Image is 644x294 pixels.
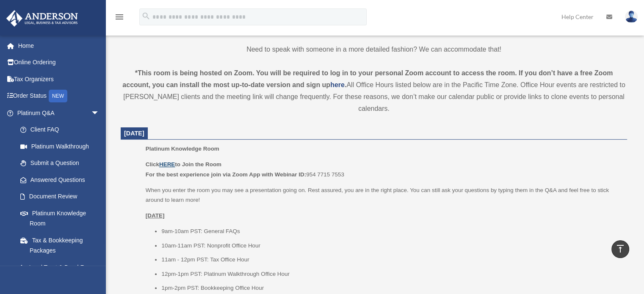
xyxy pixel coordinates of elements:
a: Submit a Question [12,155,112,172]
a: Land Trust & Deed Forum [12,259,112,276]
a: Online Ordering [6,54,112,71]
p: Need to speak with someone in a more detailed fashion? We can accommodate that! [121,44,627,55]
i: search [141,11,151,21]
i: menu [114,12,124,22]
a: Tax Organizers [6,71,112,88]
li: 10am-11am PST: Nonprofit Office Hour [161,241,621,251]
li: 11am - 12pm PST: Tax Office Hour [161,255,621,265]
img: User Pic [625,11,638,23]
p: When you enter the room you may see a presentation going on. Rest assured, you are in the right p... [146,185,621,205]
span: [DATE] [124,130,144,137]
i: vertical_align_top [615,244,625,254]
img: Anderson Advisors Platinum Portal [4,10,80,27]
a: Answered Questions [12,171,112,188]
a: menu [114,15,124,22]
li: 12pm-1pm PST: Platinum Walkthrough Office Hour [161,269,621,279]
div: NEW [49,90,67,102]
a: vertical_align_top [611,240,629,258]
a: HERE [159,161,175,168]
a: Tax & Bookkeeping Packages [12,232,112,259]
a: Client FAQ [12,121,112,138]
a: here [330,81,345,88]
span: Platinum Knowledge Room [146,146,219,152]
strong: *This room is being hosted on Zoom. You will be required to log in to your personal Zoom account ... [122,69,613,88]
li: 9am-10am PST: General FAQs [161,226,621,236]
b: For the best experience join via Zoom App with Webinar ID: [146,171,306,178]
a: Platinum Knowledge Room [12,205,108,232]
a: Platinum Walkthrough [12,138,112,155]
strong: . [345,81,346,88]
u: [DATE] [146,212,165,219]
b: Click to Join the Room [146,161,221,168]
a: Document Review [12,188,112,205]
li: 1pm-2pm PST: Bookkeeping Office Hour [161,283,621,293]
span: arrow_drop_down [91,104,108,122]
a: Order StatusNEW [6,88,112,105]
a: Home [6,37,112,54]
p: 954 7715 7553 [146,159,621,179]
div: All Office Hours listed below are in the Pacific Time Zone. Office Hour events are restricted to ... [121,67,627,115]
a: Platinum Q&Aarrow_drop_down [6,104,112,121]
